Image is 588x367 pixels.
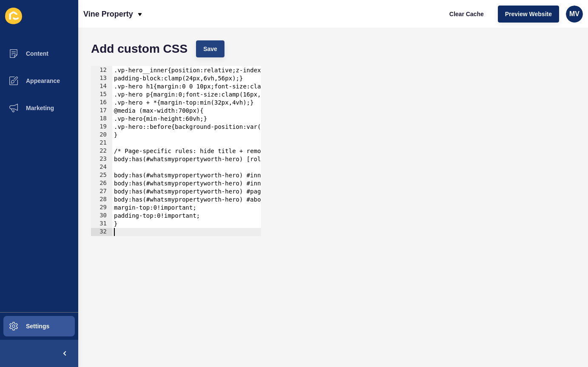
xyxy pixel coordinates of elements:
button: Preview Website [498,6,559,23]
div: 32 [91,228,112,236]
div: 19 [91,123,112,131]
button: Save [196,40,224,57]
span: Save [203,45,217,53]
div: 27 [91,188,112,196]
button: Clear Cache [442,6,491,23]
div: 26 [91,179,112,188]
div: 18 [91,115,112,123]
p: Vine Property [83,3,133,25]
div: 14 [91,83,112,91]
div: 30 [91,212,112,220]
div: 29 [91,204,112,212]
div: 31 [91,220,112,228]
div: 23 [91,155,112,163]
div: 15 [91,91,112,99]
span: MV [569,10,579,18]
div: 20 [91,131,112,139]
div: 24 [91,163,112,171]
div: 17 [91,107,112,115]
div: 21 [91,139,112,147]
div: 16 [91,99,112,107]
div: 12 [91,66,112,74]
div: 13 [91,74,112,83]
span: Clear Cache [449,10,484,18]
h1: Add custom CSS [91,45,187,53]
div: 25 [91,171,112,179]
span: Preview Website [505,10,552,18]
div: 22 [91,147,112,155]
div: 28 [91,196,112,204]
